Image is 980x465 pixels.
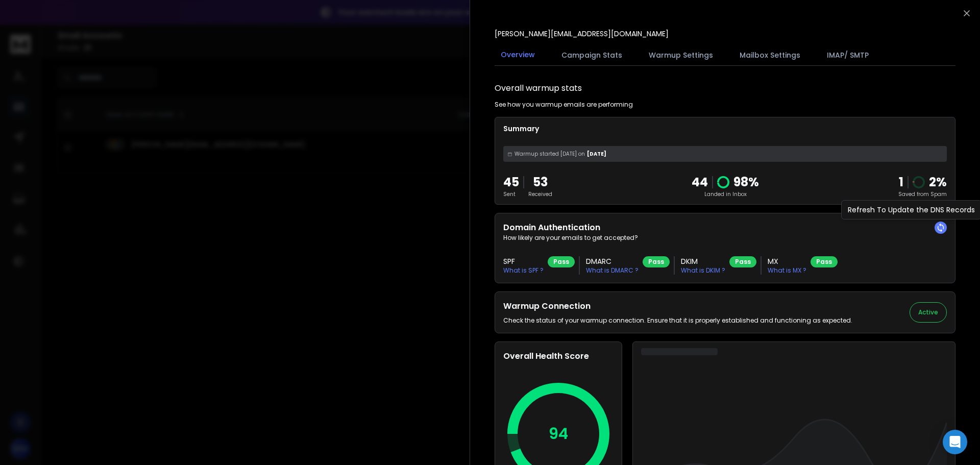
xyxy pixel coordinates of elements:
span: Warmup started [DATE] on [514,150,585,158]
p: 2 % [929,174,947,190]
p: [PERSON_NAME][EMAIL_ADDRESS][DOMAIN_NAME] [495,29,669,39]
p: Summary [503,124,947,134]
p: What is DKIM ? [681,266,725,275]
p: What is SPF ? [503,266,544,275]
button: Active [910,302,947,323]
p: What is MX ? [768,266,806,275]
h1: Overall warmup stats [495,82,582,94]
p: 94 [549,425,568,443]
strong: 1 [899,174,903,190]
p: What is DMARC ? [586,266,639,275]
p: How likely are your emails to get accepted? [503,234,947,242]
div: Pass [811,256,838,267]
p: Saved from Spam [898,190,947,198]
div: Pass [548,256,575,267]
button: Campaign Stats [555,44,628,66]
div: [DATE] [503,146,947,162]
h3: DKIM [681,256,725,266]
div: Pass [643,256,670,267]
p: Received [528,190,552,198]
h2: Domain Authentication [503,222,947,234]
p: 53 [528,174,552,190]
div: Open Intercom Messenger [943,430,967,454]
div: Pass [729,256,756,267]
h3: DMARC [586,256,639,266]
button: Warmup Settings [643,44,719,66]
button: Overview [495,43,541,67]
p: Check the status of your warmup connection. Ensure that it is properly established and functionin... [503,316,852,325]
p: 45 [503,174,519,190]
p: 98 % [733,174,759,190]
p: 44 [692,174,708,190]
h3: MX [768,256,806,266]
h2: Overall Health Score [503,350,614,362]
p: Landed in Inbox [692,190,759,198]
h2: Warmup Connection [503,300,852,312]
button: IMAP/ SMTP [821,44,875,66]
h3: SPF [503,256,544,266]
button: Mailbox Settings [733,44,806,66]
p: See how you warmup emails are performing [495,101,633,109]
p: Sent [503,190,519,198]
